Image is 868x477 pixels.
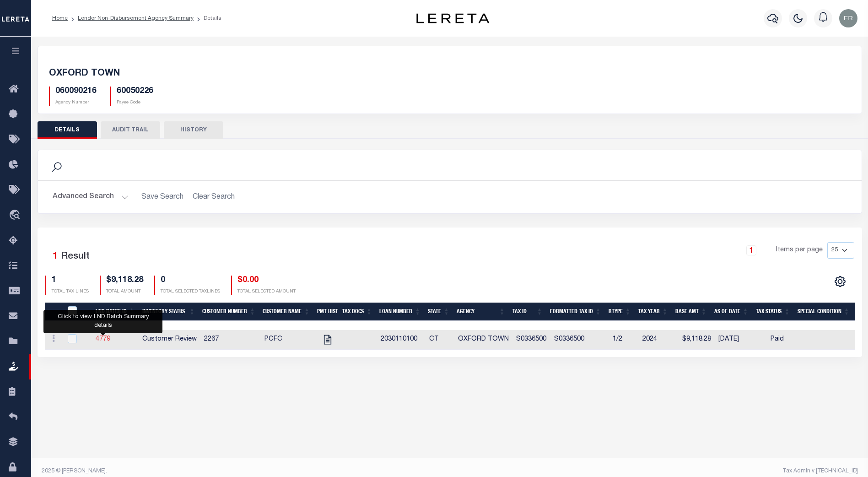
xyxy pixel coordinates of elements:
[550,330,609,350] td: S0336500
[199,303,259,321] th: Customer Number: activate to sort column ascending
[55,87,97,97] h5: 060090216
[376,303,424,321] th: Loan Number: activate to sort column ascending
[96,336,110,342] a: 4779
[261,330,315,350] td: PCFC
[509,303,546,321] th: Tax Id: activate to sort column ascending
[546,303,605,321] th: Formatted Tax Id: activate to sort column ascending
[605,303,635,321] th: RType: activate to sort column ascending
[161,288,220,295] p: TOTAL SELECTED TAXLINES
[715,330,756,350] td: [DATE]
[43,310,162,333] div: Click to view LND Batch Summary details
[117,87,153,97] h5: 60050226
[776,245,823,255] span: Items per page
[139,330,200,350] td: Customer Review
[746,245,756,255] a: 1
[92,303,139,321] th: LND Batch ID: activate to sort column ascending
[161,276,220,286] h4: 0
[839,9,857,27] img: svg+xml;base64,PHN2ZyB4bWxucz0iaHR0cDovL3d3dy53My5vcmcvMjAwMC9zdmciIHBvaW50ZXItZXZlbnRzPSJub25lIi...
[454,330,512,350] td: OXFORD TOWN
[338,303,376,321] th: Tax Docs: activate to sort column ascending
[101,121,160,139] button: AUDIT TRAIL
[62,303,92,321] th: QID
[45,303,62,321] th: &nbsp;&nbsp;&nbsp;&nbsp;&nbsp;&nbsp;&nbsp;&nbsp;&nbsp;&nbsp;
[424,303,453,321] th: State: activate to sort column ascending
[139,303,199,321] th: Inventory Status: activate to sort column ascending
[53,252,58,261] span: 1
[453,303,509,321] th: Agency: activate to sort column ascending
[313,303,338,321] th: Pmt Hist
[55,99,97,106] p: Agency Number
[52,276,89,286] h4: 1
[200,330,261,350] td: 2267
[711,303,752,321] th: As Of Date: activate to sort column ascending
[52,288,89,295] p: TOTAL TAX LINES
[106,288,143,295] p: TOTAL AMOUNT
[639,330,676,350] td: 2024
[457,467,858,475] div: Tax Admin v.[TECHNICAL_ID]
[259,303,313,321] th: Customer Name: activate to sort column ascending
[117,99,153,106] p: Payee Code
[52,16,68,21] a: Home
[38,121,97,139] button: DETAILS
[106,276,143,286] h4: $9,118.28
[9,210,23,222] i: travel_explore
[672,303,711,321] th: Base Amt: activate to sort column ascending
[78,16,194,21] a: Lender Non-Disbursement Agency Summary
[512,330,550,350] td: S0336500
[752,303,794,321] th: Tax Status: activate to sort column ascending
[35,467,450,475] div: 2025 © [PERSON_NAME].
[49,69,120,78] span: OXFORD TOWN
[426,330,454,350] td: CT
[61,249,90,264] label: Result
[635,303,672,321] th: Tax Year: activate to sort column ascending
[194,14,221,22] li: Details
[164,121,223,139] button: HISTORY
[771,336,784,342] span: Paid
[676,330,715,350] td: $9,118.28
[794,303,853,321] th: Special Condition: activate to sort column ascending
[237,288,296,295] p: TOTAL SELECTED AMOUNT
[416,13,490,23] img: logo-dark.svg
[53,188,129,206] button: Advanced Search
[609,330,639,350] td: 1/2
[377,330,426,350] td: 2030110100
[237,276,296,286] h4: $0.00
